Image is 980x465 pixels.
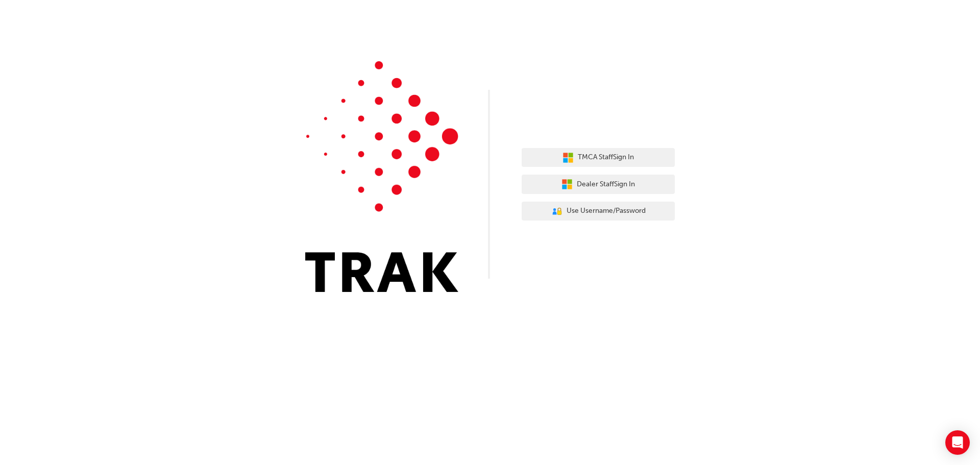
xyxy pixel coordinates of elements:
button: Use Username/Password [522,202,675,221]
button: TMCA StaffSign In [522,148,675,167]
img: Trak [305,61,458,292]
span: Use Username/Password [567,205,646,217]
span: Dealer Staff Sign In [577,179,635,190]
button: Dealer StaffSign In [522,175,675,194]
div: Open Intercom Messenger [945,430,970,455]
span: TMCA Staff Sign In [578,152,634,163]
